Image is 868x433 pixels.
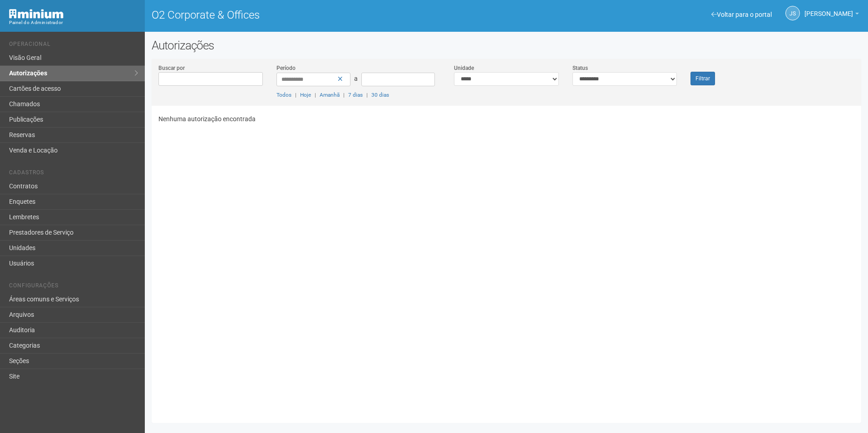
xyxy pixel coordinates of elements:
[276,92,291,98] a: Todos
[158,115,854,123] p: Nenhuma autorização encontrada
[785,6,800,20] a: JS
[9,9,64,19] img: Minium
[152,39,861,52] h2: Autorizações
[276,64,296,72] label: Período
[300,92,311,98] a: Hoje
[9,169,138,179] li: Cadastros
[804,1,853,17] span: Jeferson Souza
[315,92,316,98] span: |
[454,64,474,72] label: Unidade
[343,92,345,98] span: |
[690,72,715,85] button: Filtrar
[9,282,138,292] li: Configurações
[348,92,363,98] a: 7 dias
[354,75,358,82] span: a
[320,92,340,98] a: Amanhã
[572,64,588,72] label: Status
[804,11,859,19] a: [PERSON_NAME]
[371,92,389,98] a: 30 dias
[9,41,138,50] li: Operacional
[366,92,368,98] span: |
[152,9,500,21] h1: O2 Corporate & Offices
[9,19,138,27] div: Painel do Administrador
[711,11,772,18] a: Voltar para o portal
[158,64,185,72] label: Buscar por
[295,92,296,98] span: |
